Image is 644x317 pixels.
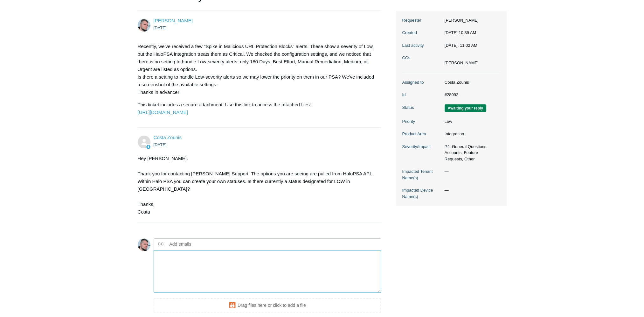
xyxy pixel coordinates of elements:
dt: Priority [402,118,441,125]
p: Recently, we've received a few "Spike in Malicious URL Protection Blocks" alerts. These show a se... [138,43,375,96]
span: Mike Navarra [154,18,193,23]
dd: Costa Zounis [441,79,500,86]
span: We are waiting for you to respond [445,104,486,112]
time: 09/16/2025, 11:02 [445,43,477,48]
li: Jake Tinsley [445,60,479,66]
dt: Impacted Device Name(s) [402,187,441,200]
a: [PERSON_NAME] [154,18,193,23]
dd: [PERSON_NAME] [441,17,500,24]
dt: Created [402,30,441,36]
time: 09/12/2025, 10:39 [154,25,167,30]
input: Add emails [167,239,235,249]
dd: Integration [441,131,500,137]
div: Hey [PERSON_NAME]. Thank you for contacting [PERSON_NAME] Support. The options you are seeing are... [138,155,375,216]
a: [URL][DOMAIN_NAME] [138,109,188,115]
dt: Severity/Impact [402,144,441,150]
dt: Assigned to [402,79,441,86]
dd: P4: General Questions, Accounts, Feature Requests, Other [441,144,500,162]
p: This ticket includes a secure attachment. Use this link to access the attached files: [138,101,375,116]
a: Costa Zounis [154,135,182,140]
dt: Impacted Tenant Name(s) [402,168,441,181]
dt: Requester [402,17,441,24]
dt: Id [402,92,441,98]
dd: #28092 [441,92,500,98]
dd: — [441,187,500,194]
dd: Low [441,118,500,125]
dt: Last activity [402,42,441,49]
dd: — [441,168,500,175]
label: CC [158,239,164,249]
dt: Product Area [402,131,441,137]
dt: Status [402,104,441,111]
textarea: Add your reply [154,250,381,293]
dt: CCs [402,55,441,61]
time: 09/12/2025, 10:46 [154,142,167,147]
time: 09/12/2025, 10:39 [445,30,476,35]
